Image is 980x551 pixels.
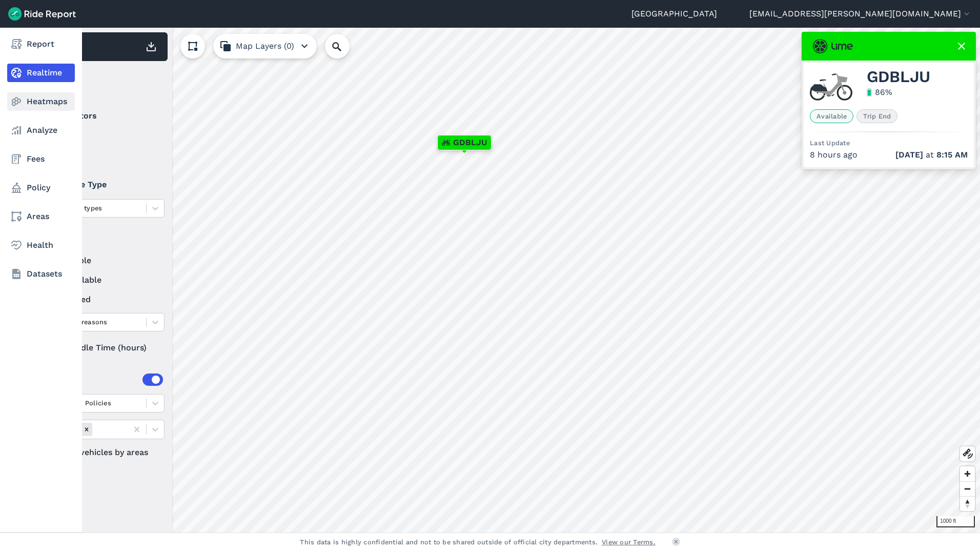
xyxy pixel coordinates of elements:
div: Filter [37,66,168,97]
a: Report [7,35,75,53]
input: Search Location or Vehicles [325,34,366,58]
label: reserved [42,293,165,306]
summary: Operators [42,102,163,130]
span: Available [810,109,853,123]
span: GDBLJU [867,71,931,83]
a: Policy [7,179,75,197]
summary: Areas [42,365,163,394]
div: 8 hours ago [810,149,968,161]
div: Remove Areas (23) [81,423,92,436]
label: Filter vehicles by areas [42,446,165,459]
span: GDBLJU [453,136,487,149]
button: Reset bearing to north [960,496,975,511]
button: Zoom out [960,481,975,496]
a: Areas [7,207,75,226]
a: Health [7,236,75,254]
span: Trip End [856,109,897,123]
button: Map Layers (0) [213,34,317,58]
a: [GEOGRAPHIC_DATA] [631,8,717,20]
label: unavailable [42,274,165,286]
span: Last Update [810,139,850,147]
a: Realtime [7,64,75,82]
img: Lime [813,39,853,53]
a: Heatmaps [7,92,75,111]
div: Areas [55,373,163,386]
img: Lime ebike [810,73,852,101]
a: Datasets [7,265,75,283]
div: 1000 ft [936,516,975,527]
div: 86 % [875,86,892,99]
a: View our Terms. [602,537,656,547]
div: Idle Time (hours) [42,339,165,357]
a: Fees [7,150,75,168]
span: at [895,149,968,161]
label: Bird [42,130,165,143]
img: Ride Report [8,7,76,21]
summary: Vehicle Type [42,170,163,199]
canvas: Map [33,28,980,533]
summary: Status [42,226,163,254]
a: Analyze [7,121,75,140]
span: 8:15 AM [936,150,968,160]
span: [DATE] [895,150,923,160]
button: Zoom in [960,466,975,481]
button: [EMAIL_ADDRESS][PERSON_NAME][DOMAIN_NAME] [749,8,972,20]
label: Lime [42,150,165,162]
label: available [42,254,165,267]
